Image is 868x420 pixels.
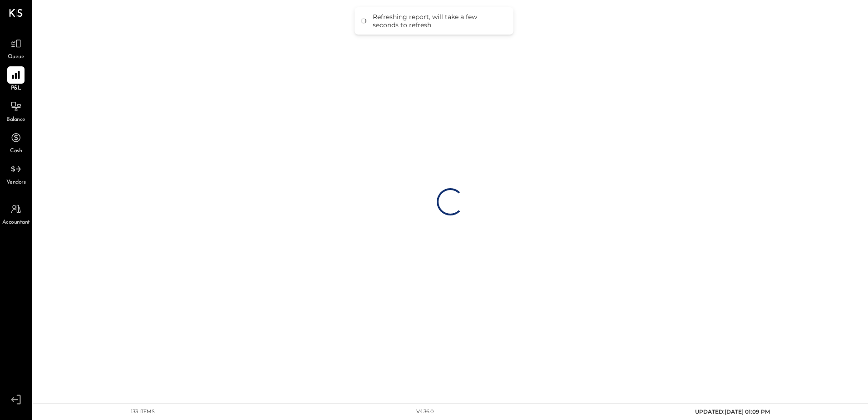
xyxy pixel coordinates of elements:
[0,160,31,187] a: Vendors
[131,408,155,415] div: 133 items
[0,35,31,61] a: Queue
[0,66,31,93] a: P&L
[2,219,30,227] span: Accountant
[416,408,434,415] div: v 4.36.0
[0,98,31,124] a: Balance
[695,408,770,415] span: UPDATED: [DATE] 01:09 PM
[6,116,25,124] span: Balance
[10,147,22,155] span: Cash
[8,53,25,61] span: Queue
[0,129,31,155] a: Cash
[373,13,504,29] div: Refreshing report, will take a few seconds to refresh
[6,179,26,187] span: Vendors
[11,85,21,93] span: P&L
[0,200,31,227] a: Accountant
